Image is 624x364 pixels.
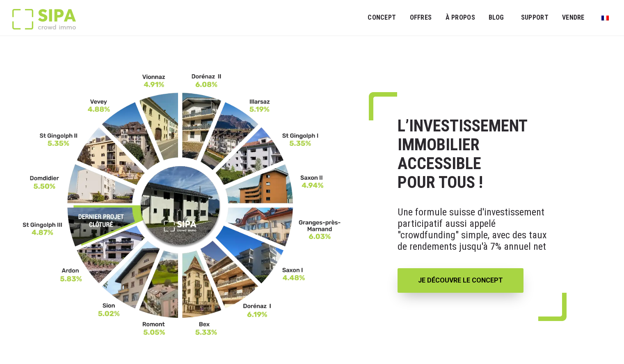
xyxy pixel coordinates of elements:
[398,200,549,258] p: Une formule suisse d'investissement participatif aussi appelé "crowdfunding" simple, avec des tau...
[23,73,341,337] img: FR-_3__11zon
[368,7,612,28] nav: Menu principal
[596,10,614,25] a: Passer à
[398,117,549,192] h1: L’INVESTISSEMENT IMMOBILIER ACCESSIBLE POUR TOUS !
[398,268,523,293] a: JE DÉCOUVRE LE CONCEPT
[557,9,590,27] a: VENDRE
[404,9,437,27] a: OFFRES
[516,9,554,27] a: SUPPORT
[601,16,609,20] img: Français
[362,9,401,27] a: Concept
[440,9,480,27] a: À PROPOS
[483,9,510,27] a: Blog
